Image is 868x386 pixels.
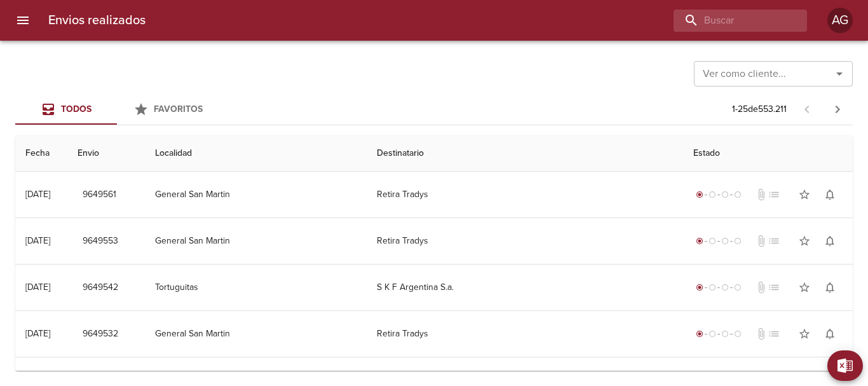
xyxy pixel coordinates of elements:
span: radio_button_unchecked [734,237,742,245]
span: radio_button_unchecked [734,284,742,291]
span: star_border [798,188,811,201]
div: Abrir información de usuario [827,8,853,33]
span: radio_button_unchecked [721,284,729,291]
span: radio_button_checked [696,330,703,338]
button: 9649532 [78,322,123,346]
span: No tiene documentos adjuntos [755,281,768,294]
span: radio_button_unchecked [721,330,729,338]
span: No tiene documentos adjuntos [755,188,768,201]
th: Envio [67,135,145,172]
span: 9649532 [83,326,118,342]
span: radio_button_unchecked [709,284,716,291]
span: Favoritos [154,104,203,114]
div: [DATE] [25,328,50,339]
span: No tiene documentos adjuntos [755,327,768,340]
div: Generado [693,281,744,294]
div: Generado [693,188,744,201]
div: AG [827,8,853,33]
span: notifications_none [824,327,836,340]
span: Pagina anterior [792,102,822,115]
span: 9649553 [83,233,118,249]
div: Generado [693,327,744,340]
button: Activar notificaciones [817,275,843,300]
span: 9649542 [83,280,118,296]
button: 9649553 [78,230,123,253]
th: Destinatario [367,135,683,172]
button: Agregar a favoritos [792,321,817,347]
button: 9649542 [78,276,123,300]
span: No tiene pedido asociado [768,281,780,294]
td: S K F Argentina S.a. [367,265,683,310]
button: Agregar a favoritos [792,182,817,207]
button: Exportar Excel [827,350,863,381]
button: 9649561 [78,183,121,207]
th: Estado [683,135,853,172]
h6: Envios realizados [48,10,146,31]
span: radio_button_unchecked [721,191,729,198]
span: star_border [798,281,811,294]
input: buscar [674,10,785,32]
button: Agregar a favoritos [792,228,817,254]
span: No tiene pedido asociado [768,327,780,340]
span: star_border [798,235,811,247]
span: notifications_none [824,281,836,294]
td: Retira Tradys [367,172,683,217]
button: Agregar a favoritos [792,275,817,300]
div: [DATE] [25,235,50,246]
span: No tiene pedido asociado [768,188,780,201]
td: General San Martin [145,218,367,264]
span: 9649561 [83,187,116,203]
span: Todos [61,104,92,114]
span: radio_button_unchecked [709,191,716,198]
button: Activar notificaciones [817,321,843,347]
span: radio_button_unchecked [709,237,716,245]
th: Localidad [145,135,367,172]
div: Generado [693,235,744,247]
span: radio_button_unchecked [709,330,716,338]
span: radio_button_unchecked [734,191,742,198]
div: [DATE] [25,189,50,200]
span: radio_button_checked [696,284,703,291]
div: [DATE] [25,282,50,293]
span: star_border [798,327,811,340]
td: Retira Tradys [367,218,683,264]
span: radio_button_checked [696,191,703,198]
td: General San Martin [145,172,367,217]
button: menu [8,5,38,36]
td: Tortuguitas [145,265,367,310]
span: No tiene pedido asociado [768,235,780,247]
button: Activar notificaciones [817,182,843,207]
span: radio_button_unchecked [734,330,742,338]
span: notifications_none [824,235,836,247]
td: General San Martin [145,311,367,357]
button: Activar notificaciones [817,228,843,254]
div: Tabs Envios [15,94,219,125]
span: radio_button_checked [696,237,703,245]
span: radio_button_unchecked [721,237,729,245]
td: Retira Tradys [367,311,683,357]
span: No tiene documentos adjuntos [755,235,768,247]
p: 1 - 25 de 553.211 [732,103,787,116]
button: Abrir [831,65,848,83]
th: Fecha [15,135,67,172]
span: notifications_none [824,188,836,201]
span: Pagina siguiente [822,94,853,125]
